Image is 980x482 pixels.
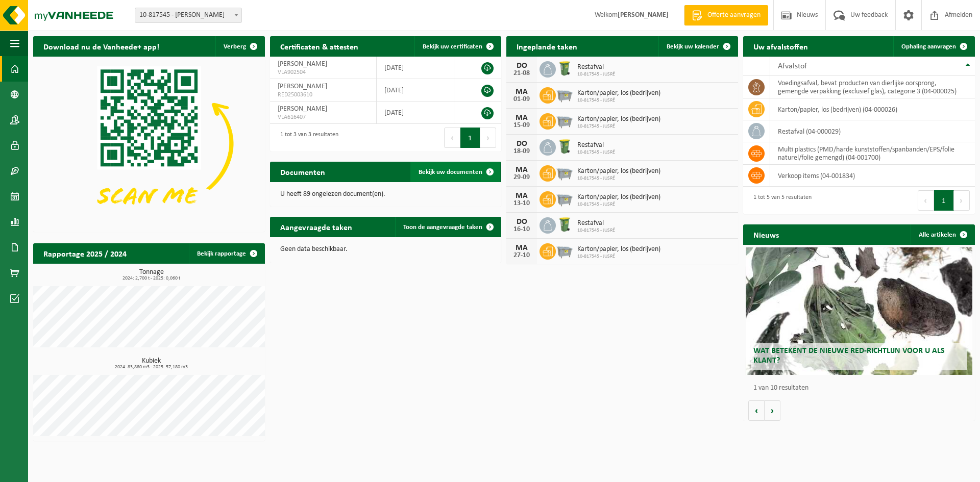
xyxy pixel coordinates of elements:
[577,227,615,234] span: 10-817545 - JUSRÉ
[33,57,265,230] img: Download de VHEPlus App
[577,245,660,253] span: Karton/papier, los (bedrijven)
[748,400,765,421] button: Vorige
[511,140,532,148] div: DO
[753,385,970,392] p: 1 van 10 resultaten
[577,219,615,227] span: Restafval
[911,224,974,245] a: Alle artikelen
[556,138,573,155] img: WB-0240-HPE-GN-50
[577,193,660,201] span: Karton/papier, los (bedrijven)
[658,36,737,57] a: Bekijk uw kalender
[278,83,327,90] span: [PERSON_NAME]
[893,36,974,57] a: Ophaling aanvragen
[577,141,615,149] span: Restafval
[403,224,482,231] span: Toon de aangevraagde taken
[33,36,169,56] h2: Download nu de Vanheede+ app!
[224,43,246,50] span: Verberg
[511,166,532,174] div: MA
[511,226,532,233] div: 16-10
[556,242,573,259] img: WB-2500-GAL-GY-01
[577,115,660,123] span: Karton/papier, los (bedrijven)
[511,148,532,155] div: 18-09
[577,167,660,175] span: Karton/papier, los (bedrijven)
[377,79,454,102] td: [DATE]
[189,243,264,264] a: Bekijk rapportage
[38,276,265,281] span: 2024: 2,700 t - 2025: 0,060 t
[270,162,335,182] h2: Documenten
[278,60,327,68] span: [PERSON_NAME]
[770,76,975,98] td: voedingsafval, bevat producten van dierlijke oorsprong, gemengde verpakking (exclusief glas), cat...
[414,36,500,57] a: Bekijk uw certificaten
[278,105,327,113] span: [PERSON_NAME]
[765,400,780,421] button: Volgende
[901,43,956,50] span: Ophaling aanvragen
[480,128,496,148] button: Next
[270,36,369,56] h2: Certificaten & attesten
[511,62,532,70] div: DO
[934,190,954,211] button: 1
[460,128,480,148] button: 1
[38,269,265,281] h3: Tonnage
[275,126,338,149] div: 1 tot 3 van 3 resultaten
[419,169,482,175] span: Bekijk uw documenten
[511,174,532,181] div: 29-09
[511,192,532,200] div: MA
[423,43,482,50] span: Bekijk uw certificaten
[577,175,660,182] span: 10-817545 - JUSRÉ
[280,246,492,253] p: Geen data beschikbaar.
[743,36,818,56] h2: Uw afvalstoffen
[618,11,669,19] strong: [PERSON_NAME]
[270,217,362,237] h2: Aangevraagde taken
[410,162,500,182] a: Bekijk uw documenten
[511,96,532,103] div: 01-09
[770,165,975,187] td: verkoop items (04-001834)
[511,252,532,259] div: 27-10
[135,8,241,22] span: 10-817545 - JUSRÉ - BEERNEM
[667,43,719,50] span: Bekijk uw kalender
[38,358,265,370] h3: Kubiek
[215,36,264,57] button: Verberg
[577,71,615,78] span: 10-817545 - JUSRÉ
[38,365,265,370] span: 2024: 83,880 m3 - 2025: 57,180 m3
[511,218,532,226] div: DO
[954,190,970,211] button: Next
[577,149,615,156] span: 10-817545 - JUSRÉ
[577,89,660,97] span: Karton/papier, los (bedrijven)
[377,102,454,124] td: [DATE]
[770,120,975,142] td: restafval (04-000029)
[511,200,532,207] div: 13-10
[278,91,369,99] span: RED25003610
[135,8,242,23] span: 10-817545 - JUSRÉ - BEERNEM
[577,123,660,130] span: 10-817545 - JUSRÉ
[556,164,573,181] img: WB-2500-GAL-GY-01
[511,122,532,129] div: 15-09
[506,36,587,56] h2: Ingeplande taken
[577,63,615,71] span: Restafval
[556,86,573,103] img: WB-2500-GAL-GY-01
[746,247,973,375] a: Wat betekent de nieuwe RED-richtlijn voor u als klant?
[556,216,573,233] img: WB-0240-HPE-GN-50
[778,62,807,70] span: Afvalstof
[705,10,763,20] span: Offerte aanvragen
[280,191,492,198] p: U heeft 89 ongelezen document(en).
[556,112,573,129] img: WB-2500-GAL-GY-01
[444,128,460,148] button: Previous
[577,201,660,208] span: 10-817545 - JUSRÉ
[577,253,660,260] span: 10-817545 - JUSRÉ
[278,68,369,77] span: VLA902504
[511,88,532,96] div: MA
[556,190,573,207] img: WB-2500-GAL-GY-01
[33,243,137,263] h2: Rapportage 2025 / 2024
[511,114,532,122] div: MA
[743,224,789,244] h2: Nieuws
[556,60,573,77] img: WB-0240-HPE-GN-50
[577,97,660,104] span: 10-817545 - JUSRÉ
[278,113,369,121] span: VLA616407
[748,189,812,212] div: 1 tot 5 van 5 resultaten
[395,217,500,237] a: Toon de aangevraagde taken
[753,347,945,365] span: Wat betekent de nieuwe RED-richtlijn voor u als klant?
[770,142,975,165] td: multi plastics (PMD/harde kunststoffen/spanbanden/EPS/folie naturel/folie gemengd) (04-001700)
[377,57,454,79] td: [DATE]
[684,5,768,26] a: Offerte aanvragen
[918,190,934,211] button: Previous
[770,98,975,120] td: karton/papier, los (bedrijven) (04-000026)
